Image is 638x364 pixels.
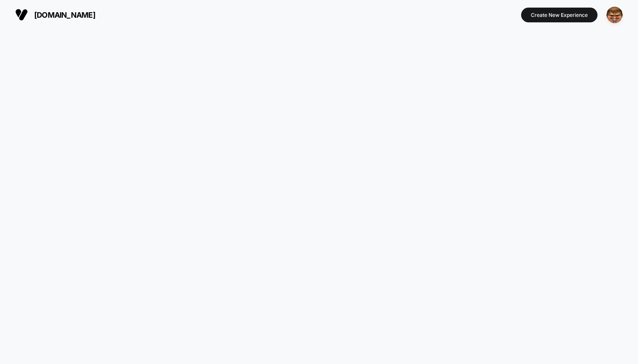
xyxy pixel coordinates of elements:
button: [DOMAIN_NAME] [13,8,98,22]
button: ppic [604,6,625,24]
img: Visually logo [15,8,28,21]
span: [DOMAIN_NAME] [34,11,95,19]
img: ppic [606,7,623,23]
button: Create New Experience [521,8,597,22]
